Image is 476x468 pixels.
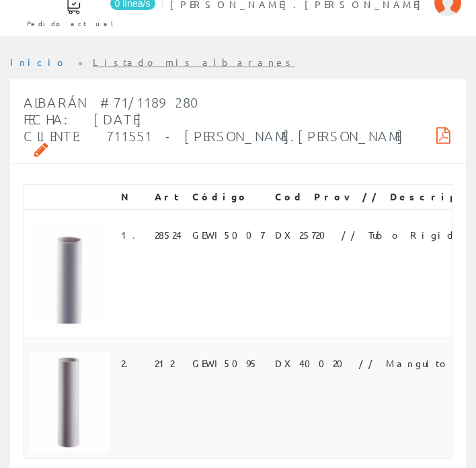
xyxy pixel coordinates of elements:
[93,56,295,68] a: Listado mis albaranes
[116,185,149,209] th: N
[125,357,136,369] a: .
[155,352,174,375] span: 212
[30,223,110,324] img: Foto artículo (120.39473684211x150)
[192,352,258,375] span: GEWI5095
[24,94,404,144] span: Albarán #71/1189280 Fecha: [DATE] Cliente: 711551 - [PERSON_NAME].[PERSON_NAME]
[149,185,187,209] th: Art
[187,185,270,209] th: Código
[132,229,144,241] a: .
[121,223,144,246] span: 1
[30,352,110,453] img: Foto artículo (120.39473684211x150)
[121,352,136,375] span: 2
[436,130,450,140] i: Descargar PDF
[192,223,264,246] span: GEWI5007
[155,223,182,246] span: 28524
[10,56,67,68] a: Inicio
[27,17,118,30] span: Pedido actual
[34,145,48,154] i: Solicitar por email copia firmada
